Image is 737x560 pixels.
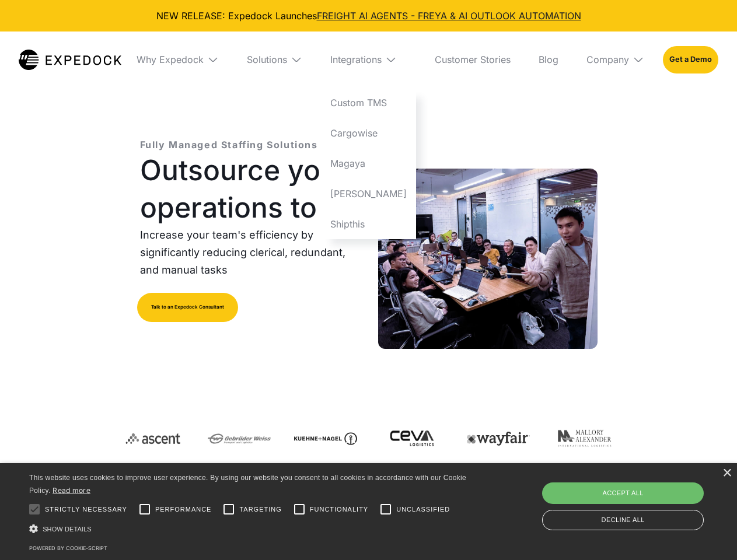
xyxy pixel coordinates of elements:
div: Why Expedock [127,32,228,87]
span: Functionality [310,505,368,514]
a: Talk to an Expedock Consultant [137,293,238,322]
h1: Outsource your operations to [140,152,359,226]
span: Unclassified [396,505,450,514]
p: Fully Managed Staffing Solutions [140,138,318,152]
p: Increase your team's efficiency by significantly reducing clerical, redundant, and manual tasks [140,226,359,279]
span: Strictly necessary [45,505,127,514]
div: Show details [29,523,470,535]
div: Integrations [321,32,416,87]
a: [PERSON_NAME] [321,178,416,209]
div: NEW RELEASE: Expedock Launches [9,9,728,22]
span: Performance [155,505,212,514]
span: Show details [43,526,92,533]
a: Read more [53,486,90,495]
a: Cargowise [321,118,416,148]
a: Customer Stories [425,32,520,87]
a: Shipthis [321,209,416,239]
div: Why Expedock [137,54,204,65]
div: Integrations [330,54,382,65]
a: Custom TMS [321,87,416,118]
div: Solutions [237,32,312,87]
div: Company [586,54,629,65]
a: Powered by cookie-script [29,545,107,551]
span: This website uses cookies to improve user experience. By using our website you consent to all coo... [29,474,466,495]
a: Blog [529,32,568,87]
span: Targeting [239,505,281,514]
a: Get a Demo [663,46,718,73]
nav: Integrations [321,87,416,239]
a: FREIGHT AI AGENTS - FREYA & AI OUTLOOK AUTOMATION [317,10,581,22]
div: Solutions [247,54,287,65]
iframe: Chat Widget [543,434,737,560]
div: Company [577,32,654,87]
a: Magaya [321,148,416,178]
